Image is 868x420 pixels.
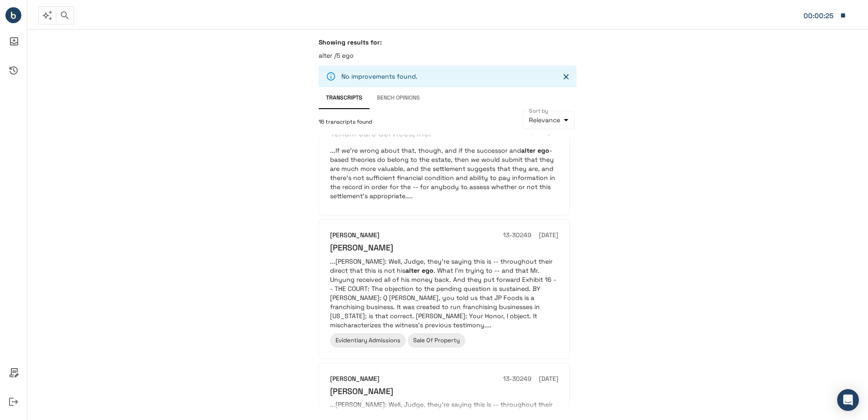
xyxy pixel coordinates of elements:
[319,51,577,60] p: alter /5 ego
[330,386,393,396] h6: [PERSON_NAME]
[559,70,573,84] button: Close
[319,87,370,109] button: Transcripts
[837,389,859,411] div: Open Intercom Messenger
[539,374,558,384] h6: [DATE]
[330,128,431,139] h6: Tehum Care Services, Inc.
[521,146,536,155] em: alter
[330,230,380,240] h6: [PERSON_NAME]
[422,410,434,418] em: ego
[330,374,380,384] h6: [PERSON_NAME]
[330,146,558,200] p: ...If we're wrong about that, though, and if the successor and -based theories do belong to the e...
[405,266,420,275] em: alter
[529,107,548,115] label: Sort by
[422,266,434,275] em: ego
[539,230,558,240] h6: [DATE]
[335,336,400,344] span: Evidentiary Admissions
[341,72,418,81] p: No improvements found.
[330,242,393,253] h6: [PERSON_NAME]
[804,10,835,22] div: Matter: 446137.000001
[370,87,427,109] button: Bench Opinions
[503,374,532,384] h6: 13-30249
[405,410,420,418] em: alter
[319,38,577,46] h6: Showing results for:
[538,146,549,155] em: ego
[523,111,575,129] div: Relevance
[330,257,558,330] p: ...[PERSON_NAME]: Well, Judge, they're saying this is -- throughout their direct that this is not...
[319,118,372,127] span: 16 transcripts found
[413,336,460,344] span: Sale Of Property
[799,6,851,25] button: Matter: 446137.000001
[503,230,532,240] h6: 13-30249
